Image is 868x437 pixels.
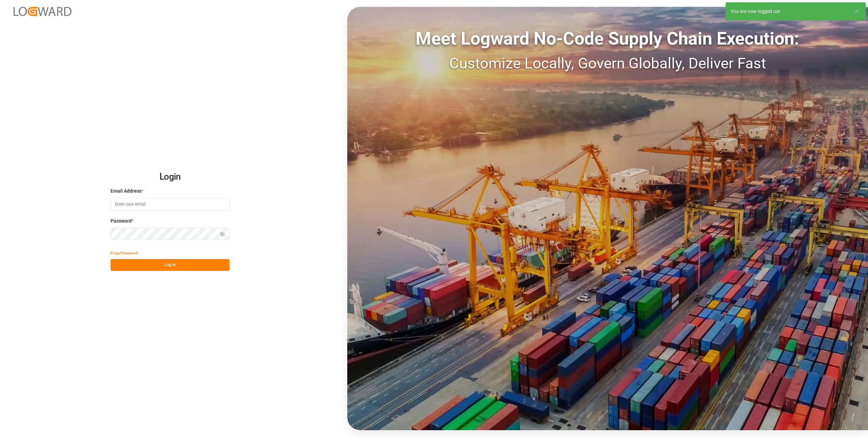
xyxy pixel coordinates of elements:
button: Forgot Password? [111,247,138,259]
span: Password [111,217,132,225]
input: Enter your email [111,198,230,210]
img: Logward_new_orange.png [14,7,71,16]
div: Meet Logward No-Code Supply Chain Execution: [347,26,868,52]
span: Email Address [111,188,141,195]
div: You are now logged out [731,8,848,15]
button: Log In [111,259,230,271]
h2: Login [111,166,230,188]
div: Customize Locally, Govern Globally, Deliver Fast [347,52,868,75]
